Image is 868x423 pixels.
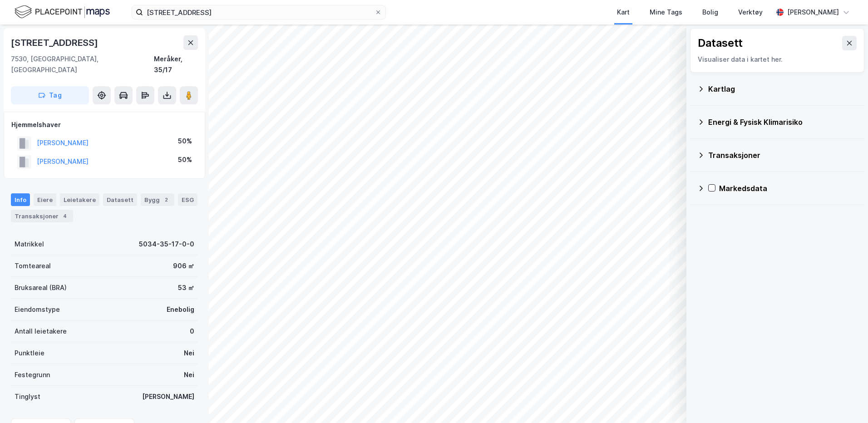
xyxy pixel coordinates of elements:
div: 5034-35-17-0-0 [139,239,194,250]
div: Nei [184,369,194,380]
div: Visualiser data i kartet her. [698,54,857,65]
div: Transaksjoner [11,210,73,222]
div: Datasett [698,36,743,50]
div: 906 ㎡ [173,261,194,271]
div: Mine Tags [650,7,682,18]
div: Kart [617,7,630,18]
div: Bolig [702,7,718,18]
div: 2 [162,195,171,204]
button: Tag [11,86,89,104]
div: Eiendomstype [15,304,60,315]
div: Bruksareal (BRA) [15,282,67,293]
div: Transaksjoner [708,150,857,161]
img: logo.f888ab2527a4732fd821a326f86c7f29.svg [15,4,110,20]
div: Matrikkel [15,239,44,250]
div: Energi & Fysisk Klimarisiko [708,117,857,128]
div: Verktøy [738,7,763,18]
div: Kontrollprogram for chat [823,379,868,423]
div: [PERSON_NAME] [787,7,839,18]
iframe: Chat Widget [823,379,868,423]
div: Info [11,193,30,206]
div: 50% [178,154,192,165]
input: Søk på adresse, matrikkel, gårdeiere, leietakere eller personer [143,5,375,19]
div: [PERSON_NAME] [142,391,194,402]
div: Festegrunn [15,369,50,380]
div: 7530, [GEOGRAPHIC_DATA], [GEOGRAPHIC_DATA] [11,54,154,75]
div: Kartlag [708,84,857,94]
div: Nei [184,348,194,359]
div: Leietakere [60,193,99,206]
div: 0 [190,326,194,337]
div: Bygg [141,193,174,206]
div: Hjemmelshaver [11,119,197,130]
div: Eiere [34,193,56,206]
div: ESG [178,193,197,206]
div: Enebolig [167,304,194,315]
div: [STREET_ADDRESS] [11,35,100,50]
div: 53 ㎡ [178,282,194,293]
div: Meråker, 35/17 [154,54,198,75]
div: Punktleie [15,348,44,359]
div: Antall leietakere [15,326,67,337]
div: Datasett [103,193,137,206]
div: Tomteareal [15,261,51,271]
div: Markedsdata [719,183,857,194]
div: 50% [178,136,192,147]
div: Tinglyst [15,391,40,402]
div: 4 [60,211,69,221]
